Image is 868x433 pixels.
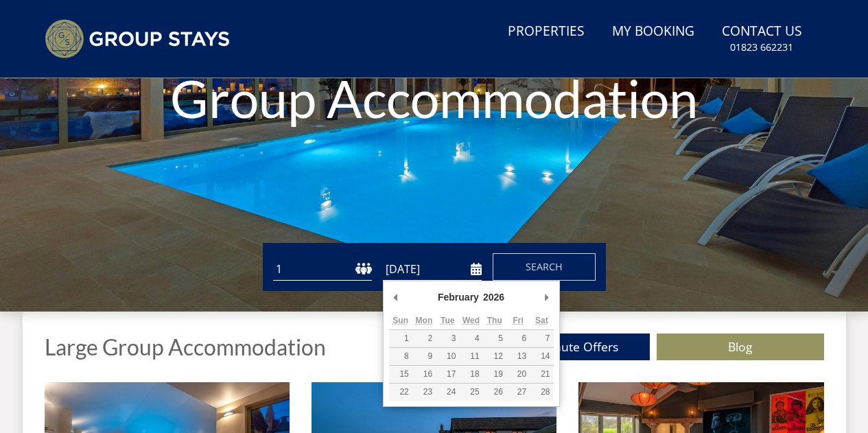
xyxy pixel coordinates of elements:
[483,330,506,347] button: 5
[481,287,506,307] div: 2026
[493,253,596,281] button: Search
[535,316,548,325] abbr: Saturday
[412,366,436,383] button: 16
[483,366,506,383] button: 19
[526,260,563,273] span: Search
[716,16,808,61] a: Contact Us01823 662231
[607,16,700,47] a: My Booking
[487,316,502,325] abbr: Thursday
[436,384,459,401] button: 24
[392,316,408,325] abbr: Sunday
[441,316,454,325] abbr: Tuesday
[506,366,530,383] button: 20
[389,287,403,307] button: Previous Month
[389,348,412,365] button: 8
[506,330,530,347] button: 6
[530,366,553,383] button: 21
[412,348,436,365] button: 9
[506,348,530,365] button: 13
[45,19,230,58] img: Group Stays
[389,366,412,383] button: 15
[436,366,459,383] button: 17
[506,384,530,401] button: 27
[459,330,482,347] button: 4
[416,316,433,325] abbr: Monday
[389,330,412,347] button: 1
[389,384,412,401] button: 22
[513,316,523,325] abbr: Friday
[483,384,506,401] button: 26
[462,316,480,325] abbr: Wednesday
[436,330,459,347] button: 3
[540,287,554,307] button: Next Month
[45,335,326,359] h1: Large Group Accommodation
[530,384,553,401] button: 28
[530,348,553,365] button: 14
[459,366,482,383] button: 18
[383,258,482,281] input: Arrival Date
[502,16,590,47] a: Properties
[436,287,481,307] div: February
[459,384,482,401] button: 25
[483,348,506,365] button: 12
[412,330,436,347] button: 2
[730,40,793,54] small: 01823 662231
[412,384,436,401] button: 23
[530,330,553,347] button: 7
[657,333,824,360] a: Blog
[459,348,482,365] button: 11
[482,333,650,360] a: Last Minute Offers
[436,348,459,365] button: 10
